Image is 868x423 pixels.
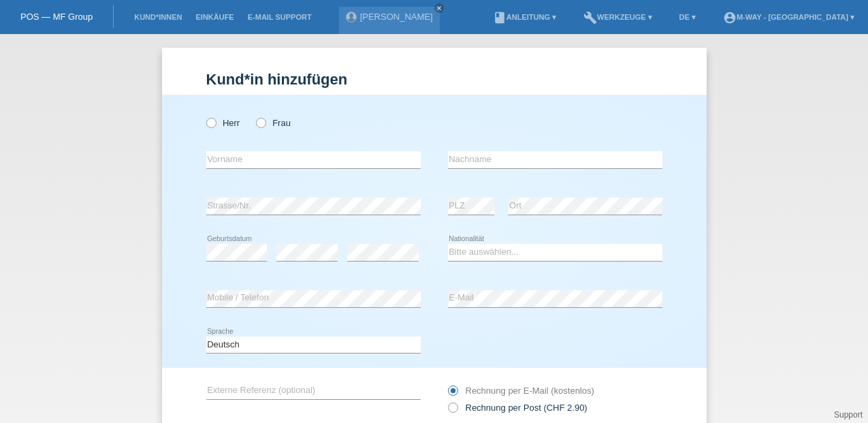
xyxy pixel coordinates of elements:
a: E-Mail Support [241,13,319,21]
a: POS — MF Group [20,12,93,22]
i: build [583,11,597,25]
a: buildWerkzeuge ▾ [577,13,659,21]
i: account_circle [723,11,737,25]
label: Rechnung per Post (CHF 2.90) [448,403,588,413]
a: Einkäufe [189,13,240,21]
i: book [493,11,507,25]
i: close [436,5,443,12]
a: Support [834,410,863,420]
a: bookAnleitung ▾ [486,13,563,21]
input: Herr [206,118,215,127]
input: Frau [256,118,265,127]
a: [PERSON_NAME] [360,12,433,22]
h1: Kund*in hinzufügen [206,71,662,88]
a: DE ▾ [673,13,703,21]
a: Kund*innen [127,13,189,21]
a: account_circlem-way - [GEOGRAPHIC_DATA] ▾ [716,13,861,21]
label: Rechnung per E-Mail (kostenlos) [448,386,594,396]
label: Frau [256,118,291,128]
label: Herr [206,118,240,128]
input: Rechnung per E-Mail (kostenlos) [448,386,457,403]
input: Rechnung per Post (CHF 2.90) [448,403,457,420]
a: close [434,3,444,13]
